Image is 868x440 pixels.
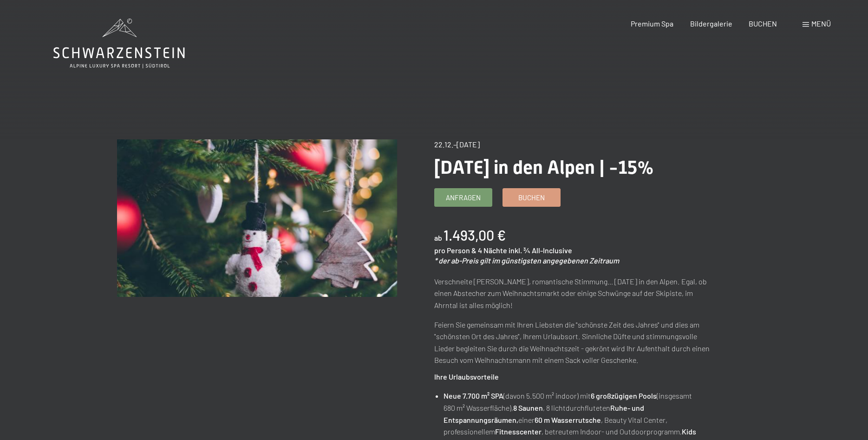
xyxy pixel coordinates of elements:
strong: Ihre Urlaubsvorteile [434,372,499,381]
span: 4 Nächte [478,246,507,255]
p: Feiern Sie gemeinsam mit Ihren Liebsten die "schönste Zeit des Jahres" und dies am "schönsten Ort... [434,319,714,366]
span: [DATE] in den Alpen | -15% [434,157,654,178]
strong: Ruhe- und Entspannungsräumen, [444,403,644,424]
span: inkl. ¾ All-Inclusive [509,246,572,255]
a: Premium Spa [631,19,673,28]
span: pro Person & [434,246,476,255]
p: Verschneite [PERSON_NAME], romantische Stimmung… [DATE] in den Alpen. Egal, ob einen Abstecher zu... [434,276,714,311]
img: Weihnachten in den Alpen | -15% [117,139,397,297]
em: * der ab-Preis gilt im günstigsten angegebenen Zeitraum [434,256,619,265]
span: 22.12.–[DATE] [434,140,480,149]
a: Bildergalerie [690,19,732,28]
strong: Fitnesscenter [495,427,542,436]
strong: 6 großzügigen Pools [591,391,657,400]
strong: Neue 7.700 m² SPA [444,391,503,400]
strong: 8 Saunen [513,403,543,412]
span: Menü [811,19,831,28]
span: Anfragen [446,193,481,203]
span: ab [434,233,442,242]
strong: 60 m Wasserrutsche [535,415,601,424]
a: BUCHEN [749,19,777,28]
a: Anfragen [435,189,492,206]
a: Buchen [503,189,560,206]
span: Buchen [518,193,545,203]
b: 1.493,00 € [444,227,506,243]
